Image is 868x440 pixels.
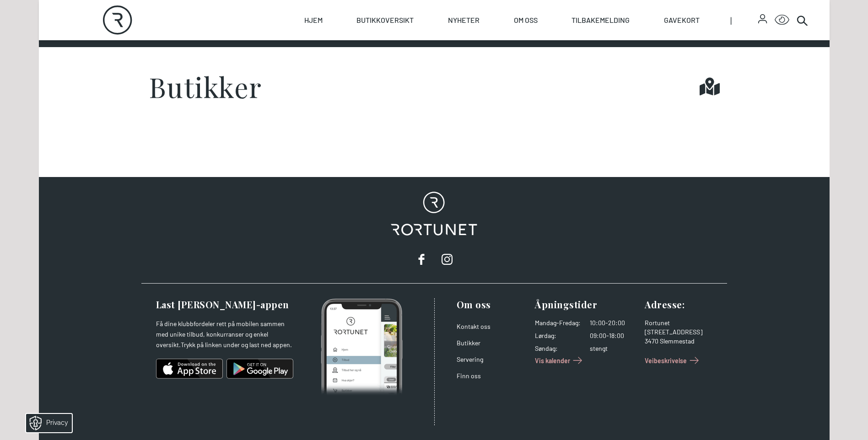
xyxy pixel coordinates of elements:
span: 3470 [645,337,658,345]
h3: Åpningstider [535,298,637,311]
a: Vis kalender [535,353,585,368]
dd: 10:00-20:00 [590,318,637,327]
a: Veibeskrivelse [645,353,701,368]
span: Veibeskrivelse [645,356,687,365]
span: Slemmestad [660,337,695,345]
img: ios [156,358,223,380]
div: [STREET_ADDRESS] [645,327,716,337]
img: android [226,358,293,380]
h3: Adresse : [645,298,716,311]
h3: Last [PERSON_NAME]-appen [156,298,293,311]
p: Få dine klubbfordeler rett på mobilen sammen med unike tilbud, konkurranser og enkel oversikt.Try... [156,318,293,350]
dd: stengt [590,344,637,353]
span: Vis kalender [535,356,570,365]
h3: Om oss [457,298,528,311]
button: Open Accessibility Menu [775,13,789,27]
a: Servering [457,355,483,363]
img: Photo of mobile app home screen [321,298,403,396]
iframe: Manage Preferences [9,411,84,435]
a: Butikker [457,339,480,347]
dt: Lørdag : [535,331,581,340]
h1: Butikker [149,73,262,100]
div: Rortunet [645,318,716,327]
a: instagram [438,250,456,268]
dt: Mandag - Fredag : [535,318,581,327]
a: Kontakt oss [457,322,491,330]
a: Finn oss [457,372,481,380]
dt: Søndag : [535,344,581,353]
a: facebook [412,250,431,268]
dd: 09:00-18:00 [590,331,637,340]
